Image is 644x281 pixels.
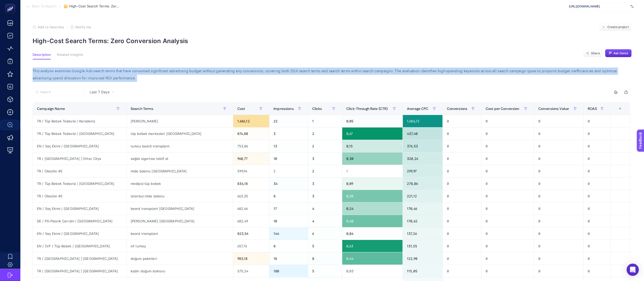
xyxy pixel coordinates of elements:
[584,215,610,227] div: 0
[534,177,583,190] div: 0
[443,177,481,190] div: 0
[443,190,481,202] div: 0
[269,165,308,177] div: 2
[534,165,583,177] div: 0
[534,240,583,252] div: 0
[233,115,269,127] div: 1.686,12
[584,202,610,215] div: 0
[599,23,632,31] button: Create project
[33,165,126,177] div: TR / Obezite #5
[60,4,61,8] span: /
[403,265,443,277] div: 115,05
[583,49,603,57] button: Share
[342,202,403,215] div: 0,24
[233,227,269,240] div: 823,56
[312,107,322,111] span: Clicks
[342,190,403,202] div: 0,38
[233,165,269,177] div: 599,94
[534,190,583,202] div: 0
[534,140,583,152] div: 0
[588,107,597,111] span: ROAS
[482,265,534,277] div: 0
[403,215,443,227] div: 170,62
[308,190,342,202] div: 3
[482,152,534,165] div: 0
[584,115,610,127] div: 0
[37,107,65,111] span: Campaign Name
[403,140,443,152] div: 376,53
[3,2,19,6] span: Feedback
[233,265,269,277] div: 575,24
[233,152,269,165] div: 960,77
[534,227,583,240] div: 0
[569,4,628,8] span: [URL][DOMAIN_NAME]
[127,190,233,202] div: istanbul mide balonu
[33,127,126,140] div: TR / Tüp Bebek Tedavisi / [GEOGRAPHIC_DATA]
[32,4,57,8] span: Back To Report
[615,107,625,111] div: +
[308,140,342,152] div: 2
[443,202,481,215] div: 0
[407,107,429,111] span: Average CPC
[33,37,632,45] p: High-Cost Search Terms: Zero Conversion Analysis
[403,127,443,140] div: 437,40
[33,25,64,29] button: Add to favorites
[627,264,639,276] div: Open Intercom Messenger
[269,140,308,152] div: 13
[273,107,294,111] span: Impressions
[631,4,634,9] img: svg%3e
[482,240,534,252] div: 0
[538,107,569,111] span: Conversions Value
[308,165,342,177] div: 2
[613,51,628,55] span: Ask Genie
[534,202,583,215] div: 0
[482,177,534,190] div: 0
[308,252,342,265] div: 8
[584,165,610,177] div: 0
[482,165,534,177] div: 0
[33,115,126,127] div: TR / Tüp Bebek Tedavisi / Karadeniz
[584,177,610,190] div: 0
[33,215,126,227] div: DE / PS-Plastik Cerrahi / [GEOGRAPHIC_DATA]
[308,127,342,140] div: 2
[308,152,342,165] div: 3
[233,190,269,202] div: 663,35
[308,227,342,240] div: 6
[33,227,126,240] div: EN / Saç Ekimi / [GEOGRAPHIC_DATA]
[233,202,269,215] div: 682,66
[584,190,610,202] div: 0
[33,53,51,59] button: Description
[33,190,126,202] div: TR / Obezite #5
[38,25,64,29] span: Add to favorites
[33,152,126,165] div: TR / [GEOGRAPHIC_DATA] | Other Citys
[584,127,610,140] div: 0
[607,25,629,29] span: Create project
[127,227,233,240] div: beard transplant
[233,127,269,140] div: 874,80
[443,215,481,227] div: 0
[127,215,233,227] div: [PERSON_NAME] [GEOGRAPHIC_DATA]
[443,152,481,165] div: 0
[584,227,610,240] div: 0
[534,215,583,227] div: 0
[33,202,126,215] div: EN / Saç Ekimi / [GEOGRAPHIC_DATA]
[308,240,342,252] div: 5
[443,140,481,152] div: 0
[308,215,342,227] div: 4
[33,177,126,190] div: TR / Tüp Bebek Tedavisi / [GEOGRAPHIC_DATA]
[486,107,519,111] span: Cost per Conversion
[443,265,481,277] div: 0
[447,107,468,111] span: Conversions
[584,265,610,277] div: 0
[403,227,443,240] div: 137,26
[584,252,610,265] div: 0
[269,265,308,277] div: 180
[584,152,610,165] div: 0
[342,127,403,140] div: 0,67
[342,165,403,177] div: 1
[269,177,308,190] div: 34
[127,127,233,140] div: tüp bebek merkezleri [GEOGRAPHIC_DATA]
[482,215,534,227] div: 0
[584,240,610,252] div: 0
[443,165,481,177] div: 0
